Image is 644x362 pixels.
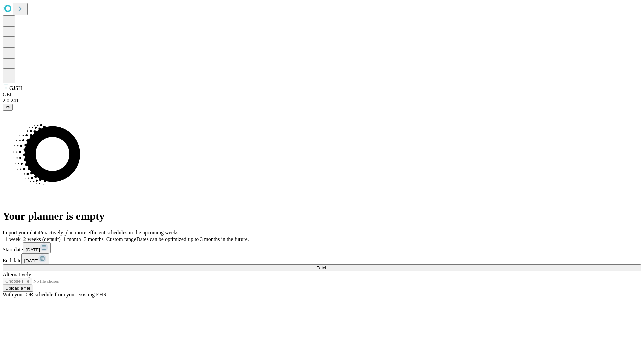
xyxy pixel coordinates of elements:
button: [DATE] [23,242,51,253]
span: 2 weeks (default) [23,236,61,242]
span: 1 month [63,236,81,242]
span: [DATE] [26,247,40,252]
span: Import your data [3,230,39,235]
div: 2.0.241 [3,98,641,104]
span: Custom range [106,236,136,242]
button: @ [3,104,13,111]
span: 1 week [5,236,21,242]
button: Upload a file [3,285,33,292]
span: Proactively plan more efficient schedules in the upcoming weeks. [39,230,180,235]
div: End date [3,253,641,264]
span: With your OR schedule from your existing EHR [3,292,107,297]
h1: Your planner is empty [3,210,641,222]
span: Fetch [316,265,327,270]
button: [DATE] [21,253,49,264]
span: GJSH [9,85,22,91]
div: Start date [3,242,641,253]
div: GEI [3,92,641,98]
button: Fetch [3,264,641,271]
span: 3 months [84,236,104,242]
span: [DATE] [24,258,38,263]
span: @ [5,105,10,110]
span: Dates can be optimized up to 3 months in the future. [136,236,249,242]
span: Alternatively [3,271,31,277]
